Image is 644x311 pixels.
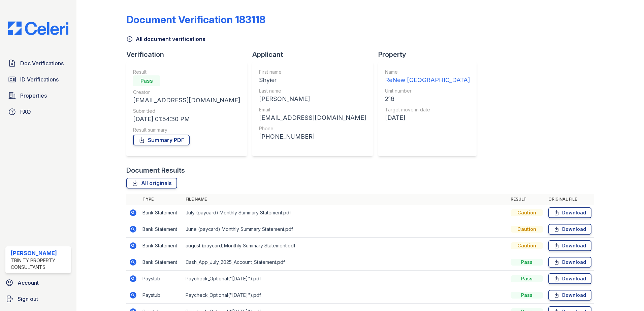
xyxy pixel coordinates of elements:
[511,242,543,249] div: Caution
[548,290,591,301] a: Download
[548,257,591,268] a: Download
[259,75,366,85] div: Shyier
[133,69,240,75] div: Result
[140,238,183,254] td: Bank Statement
[20,75,59,83] span: ID Verifications
[5,57,71,70] a: Doc Verifications
[259,94,366,104] div: [PERSON_NAME]
[133,75,160,86] div: Pass
[385,88,470,94] div: Unit number
[183,194,508,205] th: File name
[140,194,183,205] th: Type
[511,226,543,233] div: Caution
[126,178,177,188] a: All originals
[20,108,31,116] span: FAQ
[5,105,71,118] a: FAQ
[259,125,366,132] div: Phone
[259,106,366,113] div: Email
[18,279,39,287] span: Account
[5,89,71,102] a: Properties
[3,292,74,306] a: Sign out
[126,166,185,175] div: Document Results
[11,257,68,271] div: Trinity Property Consultants
[385,69,470,75] div: Name
[133,96,240,105] div: [EMAIL_ADDRESS][DOMAIN_NAME]
[183,287,508,304] td: Paycheck_Optional("[DATE]").pdf
[5,73,71,86] a: ID Verifications
[259,132,366,141] div: [PHONE_NUMBER]
[133,127,240,133] div: Result summary
[3,276,74,289] a: Account
[18,295,38,303] span: Sign out
[511,292,543,299] div: Pass
[133,114,240,124] div: [DATE] 01:54:30 PM
[140,254,183,271] td: Bank Statement
[20,92,47,100] span: Properties
[508,194,546,205] th: Result
[126,50,252,59] div: Verification
[140,205,183,221] td: Bank Statement
[546,194,594,205] th: Original file
[385,106,470,113] div: Target move in date
[183,271,508,287] td: Paycheck_Optional("[DATE]").pdf
[140,221,183,238] td: Bank Statement
[259,88,366,94] div: Last name
[11,249,68,257] div: [PERSON_NAME]
[133,135,190,145] a: Summary PDF
[140,287,183,304] td: Paystub
[548,207,591,218] a: Download
[259,69,366,75] div: First name
[183,254,508,271] td: Cash_App_July_2025_Account_Statement.pdf
[511,275,543,282] div: Pass
[385,75,470,85] div: ReNew [GEOGRAPHIC_DATA]
[252,50,378,59] div: Applicant
[548,273,591,284] a: Download
[378,50,482,59] div: Property
[3,22,74,35] img: CE_Logo_Blue-a8612792a0a2168367f1c8372b55b34899dd931a85d93a1a3d3e32e68fde9ad4.png
[511,209,543,216] div: Caution
[133,89,240,96] div: Creator
[183,221,508,238] td: June (paycard) Monthly Summary Statement.pdf
[548,240,591,251] a: Download
[183,205,508,221] td: July (paycard) Monthly Summary Statement.pdf
[126,13,265,26] div: Document Verification 183118
[511,259,543,266] div: Pass
[259,113,366,123] div: [EMAIL_ADDRESS][DOMAIN_NAME]
[183,238,508,254] td: august (paycard)Monthly Summary Statement.pdf
[385,69,470,85] a: Name ReNew [GEOGRAPHIC_DATA]
[548,224,591,235] a: Download
[385,94,470,104] div: 216
[133,108,240,114] div: Submitted
[385,113,470,123] div: [DATE]
[140,271,183,287] td: Paystub
[126,35,205,43] a: All document verifications
[20,59,64,67] span: Doc Verifications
